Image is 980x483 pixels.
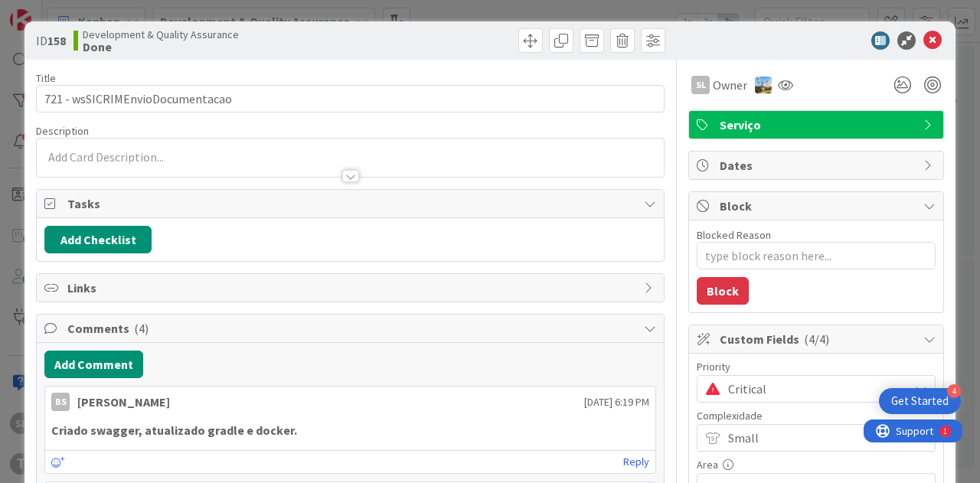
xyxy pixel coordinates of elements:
[879,388,961,414] div: Open Get Started checklist, remaining modules: 4
[36,31,66,50] span: ID
[67,279,636,297] span: Links
[584,394,649,410] span: [DATE] 6:19 PM
[32,2,70,21] span: Support
[697,459,936,470] div: Area
[44,351,143,378] button: Add Comment
[755,77,772,93] img: DG
[728,378,901,400] span: Critical
[83,28,239,41] span: Development & Quality Assurance
[36,124,89,138] span: Description
[697,228,771,242] label: Blocked Reason
[83,41,239,53] b: Done
[697,277,749,305] button: Block
[80,6,83,18] div: 1
[947,384,961,398] div: 4
[728,427,901,449] span: Small
[804,331,829,347] span: ( 4/4 )
[51,393,70,411] div: BS
[51,423,297,438] strong: Criado swagger, atualizado gradle e docker.
[697,361,936,372] div: Priority
[623,452,649,472] a: Reply
[36,85,665,113] input: type card name here...
[134,321,149,336] span: ( 4 )
[697,410,936,421] div: Complexidade
[720,330,916,348] span: Custom Fields
[891,393,949,409] div: Get Started
[713,76,747,94] span: Owner
[36,71,56,85] label: Title
[77,393,170,411] div: [PERSON_NAME]
[47,33,66,48] b: 158
[44,226,152,253] button: Add Checklist
[720,156,916,175] span: Dates
[720,197,916,215] span: Block
[691,76,710,94] div: SL
[67,319,636,338] span: Comments
[720,116,916,134] span: Serviço
[67,194,636,213] span: Tasks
